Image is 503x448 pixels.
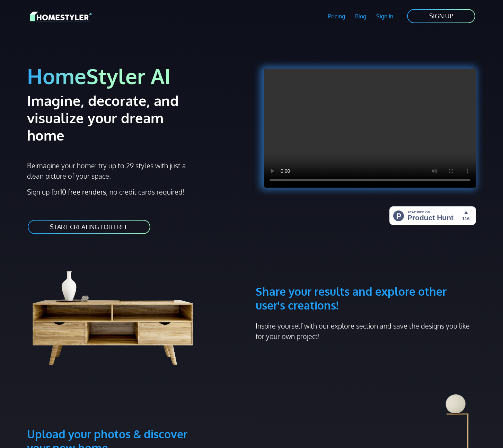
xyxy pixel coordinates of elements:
[27,219,151,235] a: START CREATING FOR FREE
[371,8,398,24] a: Sign In
[323,8,350,24] a: Pricing
[27,92,203,144] h2: Imagine, decorate, and visualize your dream home
[406,8,476,24] a: SIGN UP
[27,63,247,89] h1: HomeStyler AI
[27,187,247,197] p: Sign up for , no credit cards required!
[256,321,476,341] p: Inspire yourself with our explore section and save the designs you like for your own project!
[350,8,371,24] a: Blog
[389,206,476,225] img: HomeStyler AI - Interior Design Made Easy: One Click to Your Dream Home | Product Hunt
[27,160,192,181] p: Reimagine your home: try up to 29 styles with just a clean picture of your space.
[256,251,476,312] h3: Share your results and explore other user's creations!
[60,187,106,196] strong: 10 free renders
[30,10,92,23] img: HomeStyler AI logo
[27,251,209,369] img: living room cabinet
